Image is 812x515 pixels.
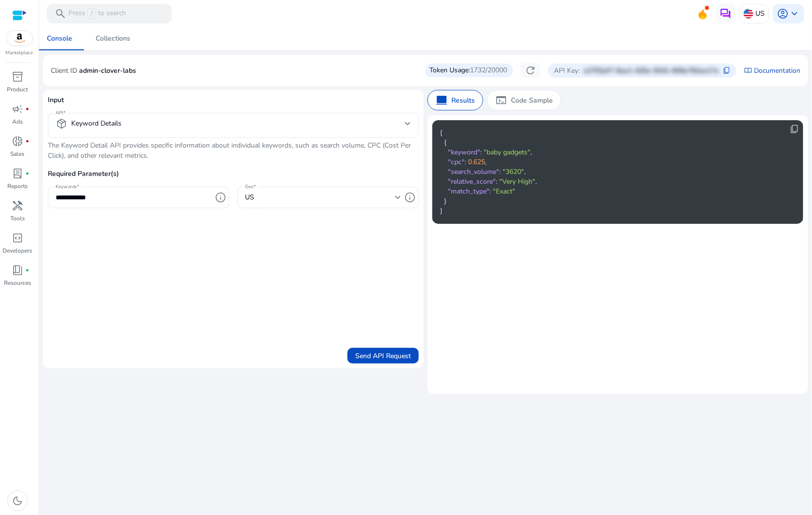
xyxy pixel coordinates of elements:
[11,150,25,158] p: Sales
[12,168,23,179] span: lab_profile
[436,94,447,106] span: computer
[56,118,67,129] span: package_2
[404,192,416,203] span: info
[470,65,507,75] span: 1732/20000
[755,5,765,22] p: US
[489,187,491,196] span: :
[484,148,530,157] span: "baby gadgets"
[499,167,501,176] span: :
[3,246,33,255] p: Developers
[48,140,419,161] p: The Keyword Detail API provides specific information about individual keywords, such as search vo...
[355,351,411,361] span: Send API Request
[48,169,419,187] p: Required Parameter(s)
[480,148,482,157] span: :
[12,264,23,276] span: book_4
[12,135,23,147] span: donut_small
[56,118,122,129] div: Keyword Details
[426,64,513,77] div: Token Usage:
[530,148,532,157] span: ,
[25,139,29,143] span: fiber_manual_record
[56,183,77,190] mat-label: Keywords
[4,279,31,287] p: Resources
[444,138,447,147] span: {
[744,9,753,19] img: us.svg
[7,182,28,191] p: Reports
[499,177,535,186] span: "Very High"
[12,200,23,212] span: handyman
[96,35,130,42] div: Collections
[468,157,485,167] span: 0.625
[451,95,475,106] p: Results
[25,268,29,272] span: fiber_manual_record
[12,232,23,244] span: code_blocks
[496,177,497,186] span: :
[347,348,419,364] button: Send API Request
[48,95,419,113] p: Input
[12,495,23,507] span: dark_mode
[25,172,29,175] span: fiber_manual_record
[495,94,507,106] span: terminal
[448,167,499,176] span: "search_volume"
[245,193,254,202] span: US
[55,8,66,20] span: search
[521,63,540,78] button: refresh
[525,64,536,76] span: refresh
[524,167,526,176] span: ,
[215,192,226,203] span: info
[448,177,496,186] span: "relative_score"
[440,128,443,137] span: [
[511,95,553,106] p: Code Sample
[754,65,800,76] a: Documentation
[493,187,515,196] span: "Exact"
[777,8,789,20] span: account_circle
[790,124,799,134] span: content_copy
[448,157,465,167] span: "cpc"
[87,8,96,19] span: /
[535,177,537,186] span: ,
[448,148,480,157] span: "keyword"
[789,8,800,20] span: keyboard_arrow_down
[465,157,466,167] span: :
[503,167,524,176] span: "3620"
[56,109,63,116] mat-label: API
[79,65,136,76] p: admin-clover-labs
[723,66,731,74] span: content_copy
[448,187,489,196] span: "match_type"
[12,117,23,126] p: Ads
[25,107,29,111] span: fiber_manual_record
[444,196,447,206] span: }
[245,183,253,190] mat-label: Geo
[440,206,443,215] span: ]
[584,65,719,76] p: e2702af7-6ae1-425a-9241-659a762ae17a
[10,214,25,223] p: Tools
[68,8,126,19] p: Press to search
[12,103,23,115] span: campaign
[47,35,72,42] div: Console
[6,31,33,45] img: amazon.svg
[744,66,752,74] span: import_contacts
[12,71,23,83] span: inventory_2
[554,65,580,76] p: API Key:
[485,157,487,167] span: ,
[6,49,33,57] p: Marketplace
[7,85,28,94] p: Product
[51,65,77,76] p: Client ID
